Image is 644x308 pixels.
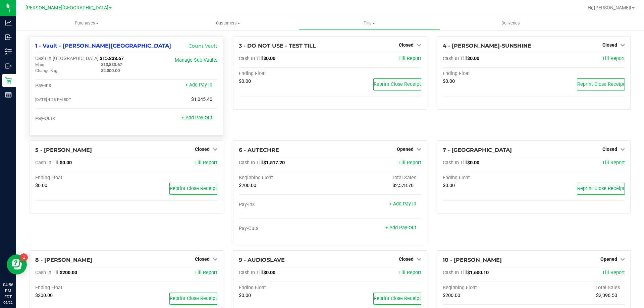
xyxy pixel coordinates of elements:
[443,56,467,61] span: Cash In Till
[5,48,12,55] inline-svg: Inventory
[35,175,126,181] div: Ending Float
[5,34,12,41] inline-svg: Inbound
[299,20,439,26] span: Tills
[239,147,279,153] span: 6 - AUTECHRE
[239,160,263,166] span: Cash In Till
[195,146,210,152] span: Closed
[195,256,210,262] span: Closed
[239,71,330,77] div: Ending Float
[7,254,27,274] iframe: Resource center
[20,253,28,261] iframe: Resource center unread badge
[16,20,157,26] span: Purchases
[389,201,416,207] a: + Add Pay-In
[169,293,217,305] button: Reprint Close Receipt
[60,160,72,166] span: $0.00
[189,43,217,49] a: Count Vault
[157,16,299,30] a: Customers
[602,146,617,152] span: Closed
[35,116,126,122] div: Pay-Outs
[443,175,534,181] div: Ending Float
[467,160,479,166] span: $0.00
[443,147,512,153] span: 7 - [GEOGRAPHIC_DATA]
[170,296,217,301] span: Reprint Close Receipt
[397,146,414,152] span: Opened
[392,183,414,188] span: $2,578.70
[602,270,625,275] a: Till Report
[443,257,502,263] span: 10 - [PERSON_NAME]
[596,293,617,298] span: $2,396.50
[35,147,92,153] span: 5 - [PERSON_NAME]
[169,183,217,195] button: Reprint Close Receipt
[239,183,256,188] span: $200.00
[263,160,285,166] span: $1,517.20
[398,160,421,166] a: Till Report
[5,77,12,84] inline-svg: Retail
[374,81,421,87] span: Reprint Close Receipt
[35,270,60,275] span: Cash In Till
[602,160,625,166] a: Till Report
[373,293,421,305] button: Reprint Close Receipt
[330,175,421,181] div: Total Sales
[239,43,316,49] span: 3 - DO NOT USE - TEST TILL
[191,97,212,102] span: $1,045.40
[35,257,92,263] span: 8 - [PERSON_NAME]
[25,5,108,11] span: [PERSON_NAME][GEOGRAPHIC_DATA]
[158,20,298,26] span: Customers
[602,56,625,61] a: Till Report
[399,256,414,262] span: Closed
[101,62,122,67] span: $13,833.67
[492,20,529,26] span: Deliveries
[195,160,217,166] a: Till Report
[35,285,126,291] div: Ending Float
[16,16,157,30] a: Purchases
[239,202,330,208] div: Pay-Ins
[35,83,126,89] div: Pay-Ins
[577,183,625,195] button: Reprint Close Receipt
[100,56,124,61] span: $15,833.67
[5,63,12,69] inline-svg: Outbound
[35,43,171,49] span: 1 - Vault - [PERSON_NAME][GEOGRAPHIC_DATA]
[239,175,330,181] div: Beginning Float
[398,270,421,275] a: Till Report
[5,91,12,98] inline-svg: Reports
[239,285,330,291] div: Ending Float
[443,43,531,49] span: 4 - [PERSON_NAME]-SUNSHINE
[3,300,13,305] p: 09/22
[398,56,421,61] a: Till Report
[577,186,625,191] span: Reprint Close Receipt
[3,282,13,300] p: 04:56 PM EDT
[443,183,455,188] span: $0.00
[35,68,58,73] span: Change Bag:
[443,78,455,84] span: $0.00
[467,56,479,61] span: $0.00
[299,16,440,30] a: Tills
[170,186,217,191] span: Reprint Close Receipt
[600,256,617,262] span: Opened
[385,225,416,231] a: + Add Pay-Out
[35,160,60,166] span: Cash In Till
[443,270,467,275] span: Cash In Till
[181,115,212,121] a: + Add Pay-Out
[195,270,217,275] span: Till Report
[239,78,251,84] span: $0.00
[374,296,421,301] span: Reprint Close Receipt
[35,62,45,67] span: Main:
[35,97,71,102] span: [DATE] 4:28 PM EDT
[577,78,625,90] button: Reprint Close Receipt
[35,293,53,298] span: $200.00
[467,270,489,275] span: $1,600.10
[443,293,460,298] span: $200.00
[443,285,534,291] div: Beginning Float
[588,5,631,10] span: Hi, [PERSON_NAME]!
[443,71,534,77] div: Ending Float
[239,293,251,298] span: $0.00
[373,78,421,90] button: Reprint Close Receipt
[60,270,77,275] span: $200.00
[534,285,625,291] div: Total Sales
